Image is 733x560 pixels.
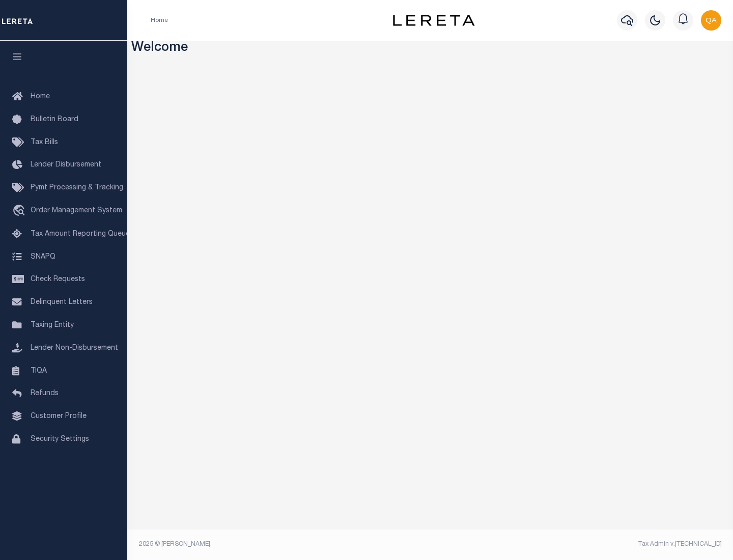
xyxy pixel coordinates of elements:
span: Lender Disbursement [31,161,101,169]
span: Delinquent Letters [31,299,93,306]
img: logo-dark.svg [393,15,474,26]
span: Refunds [31,390,59,397]
span: Bulletin Board [31,116,78,123]
span: Customer Profile [31,413,87,420]
h3: Welcome [131,41,729,57]
span: Home [31,93,50,100]
span: Lender Non-Disbursement [31,345,118,352]
img: svg+xml;base64,PHN2ZyB4bWxucz0iaHR0cDovL3d3dy53My5vcmcvMjAwMC9zdmciIHBvaW50ZXItZXZlbnRzPSJub25lIi... [701,10,721,31]
span: TIQA [31,367,47,374]
span: Tax Bills [31,139,58,146]
i: travel_explore [12,205,29,218]
div: 2025 © [PERSON_NAME]. [131,540,431,549]
span: SNAPQ [31,253,55,260]
span: Security Settings [31,436,89,443]
span: Check Requests [31,276,85,283]
span: Pymt Processing & Tracking [31,184,123,191]
span: Order Management System [31,207,122,214]
div: Tax Admin v.[TECHNICAL_ID] [438,540,722,549]
li: Home [151,16,168,25]
span: Tax Amount Reporting Queue [31,231,130,238]
span: Taxing Entity [31,322,74,329]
